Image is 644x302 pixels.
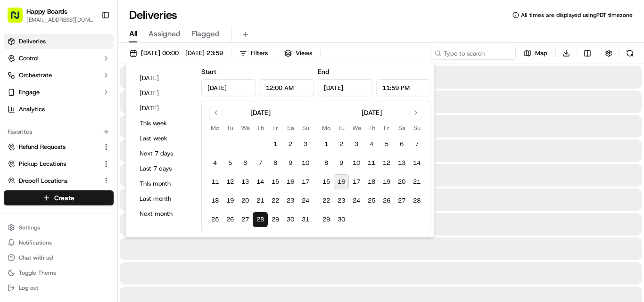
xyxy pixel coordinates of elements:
button: 4 [207,155,223,171]
span: API Documentation [89,211,151,220]
input: Time [376,79,431,96]
button: 25 [364,193,379,208]
button: [DATE] [135,102,192,115]
a: Deliveries [4,34,114,49]
button: 26 [379,193,394,208]
span: [EMAIL_ADDRESS][DOMAIN_NAME] [26,16,94,24]
button: 5 [379,137,394,152]
span: Dropoff Locations [19,177,67,185]
span: Deliveries [19,37,46,46]
span: All [129,28,137,40]
button: 13 [394,155,409,171]
span: Pylon [94,232,114,239]
button: 28 [253,212,268,227]
h1: Deliveries [129,8,177,23]
button: 8 [319,155,334,171]
span: [DATE] [36,146,56,154]
span: Log out [19,284,38,292]
button: This week [135,117,192,130]
button: 18 [364,174,379,189]
a: Refund Requests [8,143,99,151]
span: Knowledge Base [19,211,72,220]
span: [DATE] [132,171,151,179]
button: Happy Boards [26,7,67,16]
button: 17 [349,174,364,189]
button: 16 [334,174,349,189]
button: Log out [4,281,114,294]
button: 15 [268,174,283,189]
button: 26 [223,212,238,227]
button: Control [4,51,114,66]
button: 24 [349,193,364,208]
button: 3 [349,137,364,152]
button: Settings [4,221,114,234]
button: Last month [135,192,192,205]
button: 8 [268,155,283,171]
div: We're available if you need us! [42,99,130,107]
span: [PERSON_NAME] [PERSON_NAME] [29,171,125,179]
button: 18 [207,193,223,208]
th: Friday [379,123,394,133]
th: Wednesday [238,123,253,133]
span: Engage [19,88,40,97]
button: Notifications [4,236,114,249]
button: Dropoff Locations [4,173,114,188]
span: Notifications [19,239,52,246]
button: 29 [319,212,334,227]
button: 21 [253,193,268,208]
span: Settings [19,224,40,231]
button: Go to previous month [209,106,223,119]
button: [DATE] 00:00 - [DATE] 23:59 [125,47,227,60]
button: Last 7 days [135,162,192,175]
button: Filters [235,47,272,60]
button: 5 [223,155,238,171]
button: 11 [364,155,379,171]
th: Tuesday [223,123,238,133]
th: Wednesday [349,123,364,133]
button: 19 [223,193,238,208]
button: 15 [319,174,334,189]
th: Friday [268,123,283,133]
button: 4 [364,137,379,152]
img: 1736555255976-a54dd68f-1ca7-489b-9aae-adbdc363a1c4 [9,90,26,107]
button: 2 [283,137,298,152]
button: 10 [298,155,313,171]
th: Saturday [394,123,409,133]
button: Engage [4,85,114,100]
button: This month [135,177,192,190]
button: 24 [298,193,313,208]
input: Time [260,79,314,96]
label: Start [201,67,216,76]
button: 3 [298,137,313,152]
button: Views [280,47,316,60]
button: 14 [253,174,268,189]
div: Start new chat [42,90,155,99]
button: 21 [409,174,424,189]
span: Chat with us! [19,254,53,261]
span: • [31,146,34,154]
button: 11 [207,174,223,189]
div: 📗 [9,212,17,219]
img: Nash [9,9,28,28]
th: Saturday [283,123,298,133]
button: 12 [223,174,238,189]
button: Refund Requests [4,139,114,155]
th: Monday [207,123,223,133]
input: Got a question? Start typing here... [25,61,170,71]
span: Map [535,49,547,57]
a: Dropoff Locations [8,177,99,185]
th: Thursday [253,123,268,133]
button: See all [146,121,172,132]
span: [DATE] 00:00 - [DATE] 23:59 [141,49,223,57]
button: Next month [135,207,192,220]
button: 7 [253,155,268,171]
button: 22 [268,193,283,208]
button: 27 [394,193,409,208]
label: End [318,67,329,76]
button: 19 [379,174,394,189]
button: Create [4,190,114,205]
span: • [127,171,130,179]
span: Orchestrate [19,71,52,80]
div: Favorites [4,124,114,139]
th: Sunday [298,123,313,133]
